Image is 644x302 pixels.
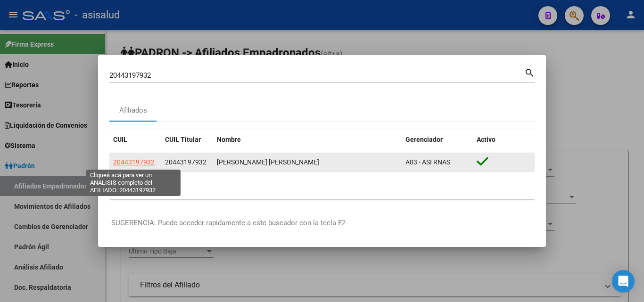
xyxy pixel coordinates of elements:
[405,136,443,143] span: Gerenciador
[109,175,535,199] div: 1 total
[213,130,402,150] datatable-header-cell: Nombre
[165,136,201,143] span: CUIL Titular
[402,130,473,150] datatable-header-cell: Gerenciador
[113,158,155,166] span: 20443197932
[473,130,535,150] datatable-header-cell: Activo
[113,136,127,143] span: CUIL
[217,136,241,143] span: Nombre
[161,130,213,150] datatable-header-cell: CUIL Titular
[109,218,535,229] p: -SUGERENCIA: Puede acceder rapidamente a este buscador con la tecla F2-
[109,130,161,150] datatable-header-cell: CUIL
[119,105,147,116] div: Afiliados
[477,136,495,143] span: Activo
[524,66,535,78] mat-icon: search
[612,270,635,293] div: Open Intercom Messenger
[217,157,398,168] div: [PERSON_NAME] [PERSON_NAME]
[405,158,450,166] span: A03 - ASI RNAS
[165,158,206,166] span: 20443197932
